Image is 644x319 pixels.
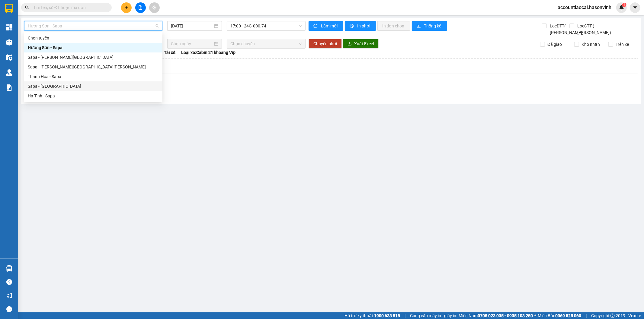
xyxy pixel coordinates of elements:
[181,49,235,56] span: Loại xe: Cabin 21 khoang Vip
[321,23,338,29] span: Làm mới
[545,41,564,48] span: Đã giao
[171,40,213,47] input: Chọn ngày
[345,21,376,31] button: printerIn phơi
[313,24,319,29] span: sync
[152,5,156,10] span: aim
[610,314,615,318] span: copyright
[6,24,12,30] img: dashboard-icon
[309,39,342,49] button: Chuyển phơi
[6,293,12,298] span: notification
[350,24,355,29] span: printer
[6,279,12,285] span: question-circle
[6,39,12,46] img: warehouse-icon
[24,43,162,52] div: Hương Sơn - Sapa
[28,35,159,41] div: Chọn tuyến
[28,64,159,70] div: Sapa - [PERSON_NAME][GEOGRAPHIC_DATA][PERSON_NAME]
[417,24,422,29] span: bar-chart
[478,313,533,318] strong: 0708 023 035 - 0935 103 250
[6,69,12,76] img: warehouse-icon
[24,91,162,101] div: Hà Tĩnh - Sapa
[28,21,159,30] span: Hương Sơn - Sapa
[28,44,159,51] div: Hương Sơn - Sapa
[33,4,104,11] input: Tìm tên, số ĐT hoặc mã đơn
[24,33,162,43] div: Chọn tuyến
[538,312,581,319] span: Miền Bắc
[230,21,302,30] span: 17:00 - 24G-000.74
[24,81,162,91] div: Sapa - Hà Tĩnh
[6,265,12,272] img: warehouse-icon
[28,73,159,80] div: Thanh Hóa - Sapa
[24,62,162,72] div: Sapa - Thanh Hóa
[459,312,533,319] span: Miền Nam
[344,312,400,319] span: Hỗ trợ kỹ thuật:
[24,72,162,81] div: Thanh Hóa - Sapa
[623,3,625,7] span: 1
[622,3,626,7] sup: 1
[6,54,12,61] img: warehouse-icon
[124,5,129,10] span: plus
[28,54,159,61] div: Sapa - [PERSON_NAME][GEOGRAPHIC_DATA]
[619,5,624,10] img: icon-new-feature
[630,2,640,13] button: caret-down
[357,23,371,29] span: In phơi
[6,84,12,91] img: solution-icon
[25,5,29,10] span: search
[121,2,132,13] button: plus
[374,313,400,318] strong: 1900 633 818
[548,23,585,36] span: Lọc DTT( [PERSON_NAME])
[309,21,343,31] button: syncLàm mới
[534,314,536,317] span: ⚪️
[230,39,302,48] span: Chọn chuyến
[135,2,146,13] button: file-add
[555,313,581,318] strong: 0369 525 060
[575,23,612,36] span: Lọc CTT ( [PERSON_NAME])
[377,21,410,31] button: In đơn chọn
[424,23,442,29] span: Thống kê
[405,312,405,319] span: |
[149,2,160,13] button: aim
[410,312,457,319] span: Cung cấp máy in - giấy in:
[24,52,162,62] div: Sapa - Hương Sơn
[6,306,12,312] span: message
[412,21,447,31] button: bar-chartThống kê
[633,5,638,10] span: caret-down
[343,39,379,49] button: downloadXuất Excel
[5,4,13,13] img: logo-vxr
[164,49,177,56] span: Tài xế:
[579,41,602,48] span: Kho nhận
[171,23,213,29] input: 14/10/2025
[28,83,159,90] div: Sapa - [GEOGRAPHIC_DATA]
[553,4,616,11] span: accountlaocai.hasonvinh
[586,312,587,319] span: |
[138,5,143,10] span: file-add
[613,41,631,48] span: Trên xe
[28,93,159,99] div: Hà Tĩnh - Sapa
